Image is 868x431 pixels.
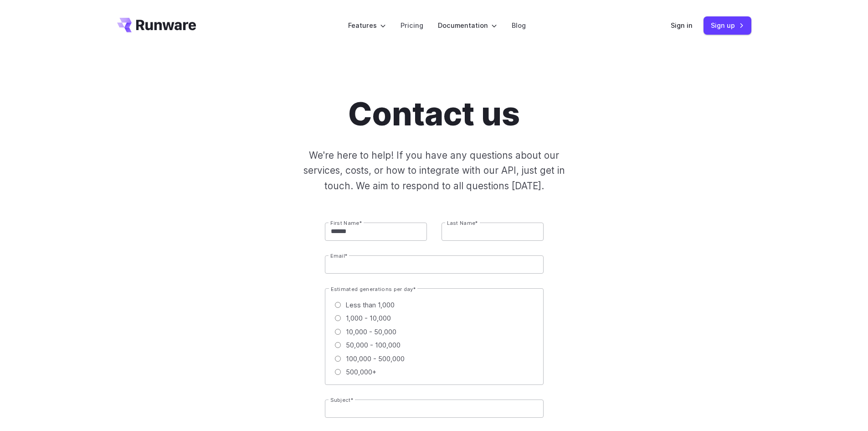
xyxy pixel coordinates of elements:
[335,356,341,362] input: 100,000 - 500,000
[288,148,580,193] p: We're here to help! If you have any questions about our services, costs, or how to integrate with...
[330,397,351,403] span: Subject
[330,220,360,226] span: First Name
[335,315,341,321] input: 1,000 - 10,000
[671,20,693,31] a: Sign in
[704,16,751,34] a: Sign up
[438,20,497,31] label: Documentation
[346,313,391,323] span: 1,000 - 10,000
[401,20,423,31] a: Pricing
[331,286,413,292] span: Estimated generations per day
[348,95,520,133] h1: Contact us
[346,300,395,310] span: Less than 1,000
[335,369,341,375] input: 500,000+
[447,220,476,226] span: Last Name
[348,20,386,31] label: Features
[346,353,405,364] span: 100,000 - 500,000
[512,20,526,31] a: Blog
[346,367,376,377] span: 500,000+
[335,302,341,308] input: Less than 1,000
[117,18,196,32] a: Go to /
[346,327,396,337] span: 10,000 - 50,000
[346,340,401,350] span: 50,000 - 100,000
[335,329,341,335] input: 10,000 - 50,000
[335,342,341,348] input: 50,000 - 100,000
[330,253,345,259] span: Email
